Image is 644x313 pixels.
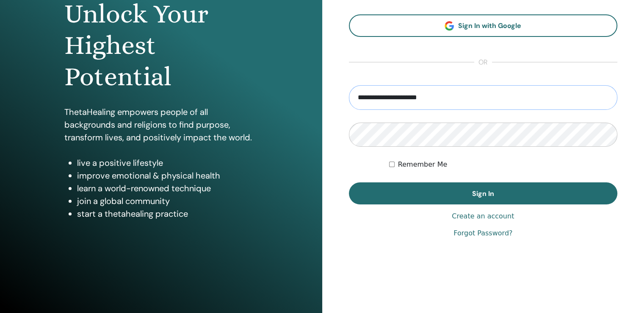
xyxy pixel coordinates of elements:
li: improve emotional & physical health [77,169,258,182]
a: Sign In with Google [349,14,618,37]
li: learn a world-renowned technique [77,182,258,195]
a: Create an account [452,211,514,221]
a: Forgot Password? [453,228,512,238]
span: or [474,57,492,67]
div: Keep me authenticated indefinitely or until I manually logout [389,159,617,170]
li: join a global community [77,195,258,207]
li: live a positive lifestyle [77,156,258,169]
span: Sign In with Google [458,21,521,30]
span: Sign In [472,189,494,198]
label: Remember Me [398,159,448,170]
button: Sign In [349,182,618,204]
p: ThetaHealing empowers people of all backgrounds and religions to find purpose, transform lives, a... [64,106,258,144]
li: start a thetahealing practice [77,207,258,220]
